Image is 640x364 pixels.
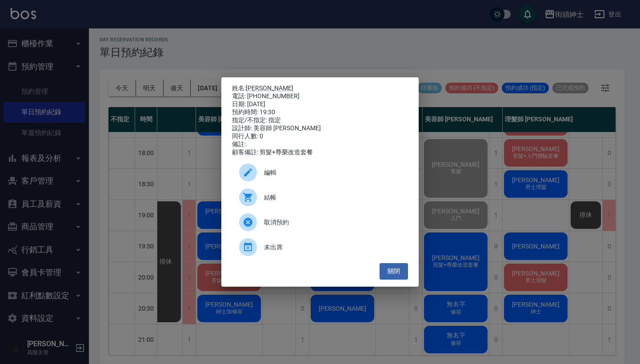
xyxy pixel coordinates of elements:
[232,124,408,132] div: 設計師: 美容師 [PERSON_NAME]
[232,160,408,185] div: 編輯
[232,140,408,148] div: 備註:
[232,100,408,108] div: 日期: [DATE]
[264,193,401,202] span: 結帳
[264,168,401,177] span: 編輯
[232,185,408,210] a: 結帳
[232,210,408,235] div: 取消預約
[264,218,401,227] span: 取消預約
[246,84,293,92] a: [PERSON_NAME]
[232,116,408,124] div: 指定/不指定: 指定
[232,235,408,260] div: 未出席
[232,108,408,116] div: 預約時間: 19:30
[232,92,408,100] div: 電話: [PHONE_NUMBER]
[232,132,408,140] div: 同行人數: 0
[232,148,408,156] div: 顧客備註: 剪髮+尊榮改造套餐
[380,263,408,280] button: 關閉
[264,243,401,252] span: 未出席
[232,84,408,92] p: 姓名:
